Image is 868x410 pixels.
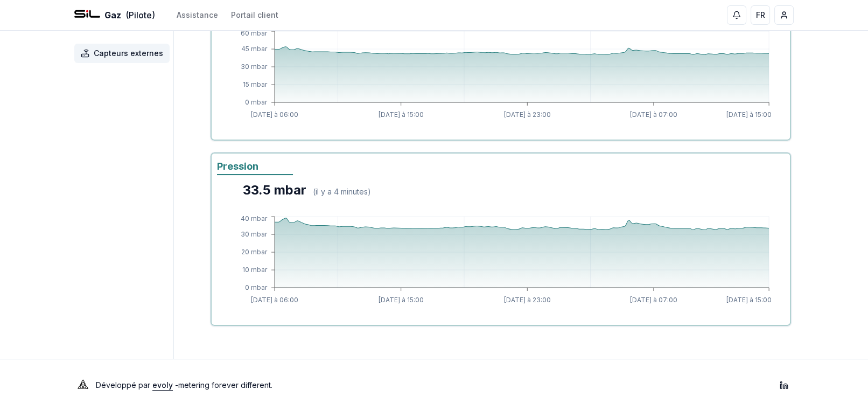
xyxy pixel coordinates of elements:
tspan: [DATE] à 15:00 [379,296,424,304]
tspan: [DATE] à 23:00 [504,296,551,304]
span: FR [756,10,765,20]
p: Développé par - metering forever different . [96,378,272,393]
tspan: 0 mbar [245,98,268,106]
tspan: 10 mbar [242,266,268,274]
span: Capteurs externes [94,48,163,59]
tspan: 45 mbar [241,45,268,53]
tspan: [DATE] à 15:00 [379,110,424,119]
a: evoly [152,380,173,390]
tspan: [DATE] à 06:00 [251,110,298,119]
img: Evoly Logo [74,377,92,394]
button: FR [751,5,770,25]
span: (Pilote) [125,9,155,22]
tspan: [DATE] à 23:00 [504,110,551,119]
span: Gaz [104,9,121,22]
tspan: [DATE] à 06:00 [251,296,298,304]
a: Gaz(Pilote) [74,9,155,22]
a: Assistance [177,10,218,20]
tspan: 60 mbar [241,29,268,37]
tspan: 20 mbar [241,248,268,256]
tspan: 30 mbar [241,230,268,238]
tspan: [DATE] à 07:00 [630,296,677,304]
div: ( il y a 4 minutes ) [313,186,371,197]
img: SIL - Gaz Logo [74,2,100,28]
tspan: [DATE] à 07:00 [630,110,677,119]
a: Portail client [231,10,278,20]
div: Pression [217,159,293,175]
tspan: [DATE] à 15:00 [726,296,772,304]
tspan: 40 mbar [241,214,268,223]
div: 33.5 mbar [243,182,306,199]
tspan: 30 mbar [241,62,268,71]
tspan: 0 mbar [245,283,268,291]
tspan: 15 mbar [243,80,268,88]
a: Capteurs externes [74,44,174,63]
tspan: [DATE] à 15:00 [726,110,772,119]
